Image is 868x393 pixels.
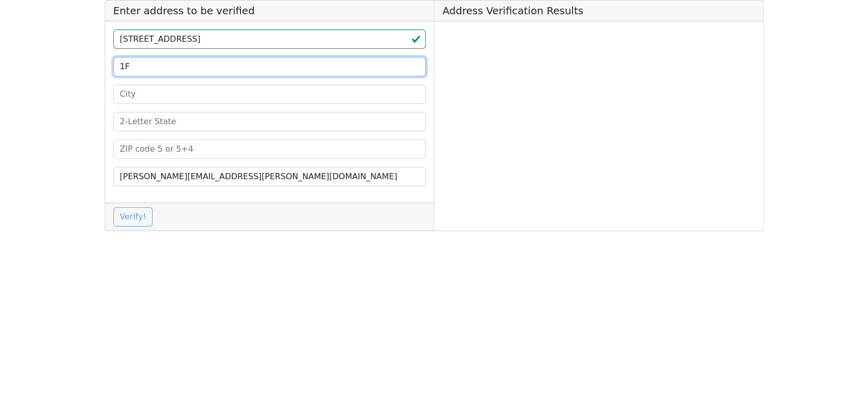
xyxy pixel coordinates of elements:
[113,30,426,49] input: Street Line 1
[113,85,426,104] input: City
[113,112,426,131] input: 2-Letter State
[105,1,434,21] h5: Enter address to be verified
[113,167,426,186] input: Your Email
[434,1,763,21] h5: Address Verification Results
[113,57,426,76] input: Street Line 2 (can be empty)
[113,139,426,159] input: ZIP code 5 or 5+4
